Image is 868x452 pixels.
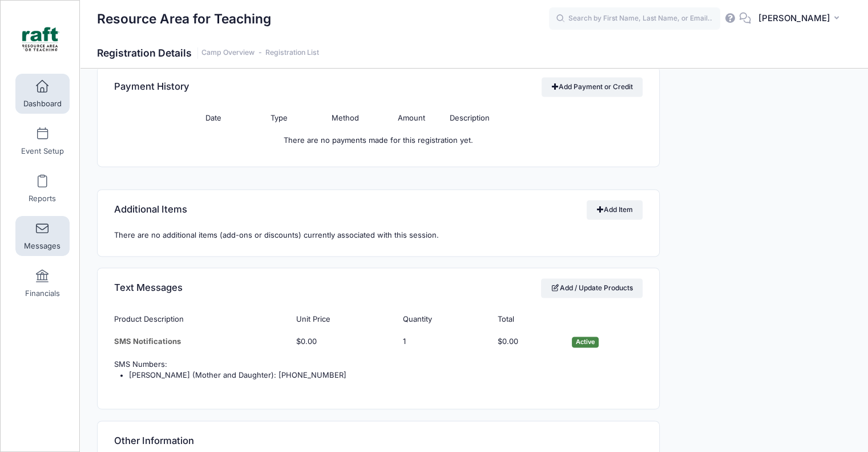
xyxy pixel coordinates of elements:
span: Messages [24,241,60,251]
span: Reports [29,194,56,203]
div: There are no additional items (add-ons or discounts) currently associated with this session. [98,230,659,256]
td: $0.00 [492,330,566,353]
a: Camp Overview [201,49,255,57]
a: Messages [15,216,70,256]
h4: Payment History [114,71,189,103]
th: Product Description [114,308,290,330]
a: Add Payment or Credit [542,77,643,97]
div: Click Pencil to edit... [403,336,420,347]
th: Unit Price [291,308,398,330]
a: Resource Area for Teaching [1,12,80,66]
a: Event Setup [15,121,70,161]
a: Dashboard [15,74,70,114]
img: Resource Area for Teaching [19,18,62,61]
td: SMS Numbers: [114,353,642,394]
a: Financials [15,263,70,303]
a: Add Item [587,200,643,219]
span: Dashboard [23,99,62,109]
td: There are no payments made for this registration yet. [114,129,642,151]
a: Registration List [265,49,319,57]
span: Event Setup [21,146,64,156]
a: Reports [15,169,70,209]
li: [PERSON_NAME] (Mother and Daughter): [PHONE_NUMBER] [129,370,642,381]
h4: Additional Items [114,194,187,226]
h4: Text Messages [114,272,183,305]
span: [PERSON_NAME] [758,12,830,25]
input: Search by First Name, Last Name, or Email... [549,7,720,30]
th: Type [247,107,313,129]
td: SMS Notifications [114,330,290,353]
th: Date [180,107,247,129]
h1: Resource Area for Teaching [97,6,271,32]
span: Financials [25,289,60,298]
h1: Registration Details [97,47,319,59]
span: Active [572,337,599,347]
th: Quantity [397,308,492,330]
button: [PERSON_NAME] [751,6,851,32]
a: Add / Update Products [541,278,643,298]
th: Description [445,107,643,129]
th: Total [492,308,566,330]
th: Method [312,107,378,129]
td: $0.00 [291,330,398,353]
th: Amount [378,107,445,129]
